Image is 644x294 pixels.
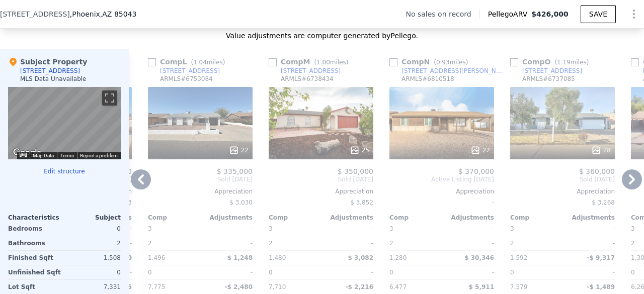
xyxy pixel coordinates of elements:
div: MLS Data Unavailable [20,75,87,83]
button: Toggle fullscreen view [102,90,117,106]
span: Active Listing [DATE] [389,175,494,183]
div: - [565,222,615,236]
div: [STREET_ADDRESS] [160,67,220,75]
div: - [565,265,615,279]
span: 1.19 [557,59,571,66]
span: 3 [510,225,514,232]
div: Adjustments [321,214,373,222]
div: Street View [8,87,121,159]
div: 7,331 [66,280,121,294]
div: [STREET_ADDRESS][PERSON_NAME] [401,67,506,75]
div: 2 [510,236,560,250]
a: Open this area in Google Maps (opens a new window) [11,146,44,159]
span: $426,000 [531,10,569,18]
span: 7,579 [510,283,527,290]
div: - [444,222,494,236]
span: $ 3,082 [348,254,373,261]
button: Keyboard shortcuts [20,153,27,157]
span: Pellego ARV [488,9,532,19]
div: - [565,236,615,250]
span: ( miles) [550,59,593,66]
div: ARMLS # 6753084 [160,75,213,83]
span: 1,480 [269,254,286,261]
div: Appreciation [389,187,494,195]
div: Subject [64,214,121,222]
div: [STREET_ADDRESS] [281,67,341,75]
div: ARMLS # 6810518 [401,75,454,83]
span: $ 30,346 [464,254,494,261]
span: Sold [DATE] [510,175,615,183]
span: , Phoenix [70,9,137,19]
span: $ 3,030 [229,199,253,206]
div: No sales on record [406,9,479,19]
div: - [323,236,373,250]
button: Map Data [33,152,54,159]
img: Google [11,146,44,159]
div: ARMLS # 6738434 [281,75,334,83]
div: Bathrooms [8,236,62,250]
span: 0 [269,269,273,276]
span: 1,496 [148,254,165,261]
span: 0.93 [436,59,450,66]
div: 22 [470,145,490,155]
span: $ 3,852 [350,199,373,206]
div: Appreciation [510,187,615,195]
div: Comp L [148,57,229,67]
div: Bedrooms [8,222,62,236]
span: -$ 2,480 [225,283,253,290]
div: - [444,236,494,250]
div: 2 [269,236,319,250]
div: Map [8,87,121,159]
div: 2 [66,236,121,250]
span: 3 [148,225,152,232]
div: - [323,265,373,279]
div: 22 [229,145,249,155]
span: -$ 1,489 [587,283,615,290]
span: 6,477 [389,283,407,290]
a: Report a problem [80,153,118,158]
a: [STREET_ADDRESS] [510,67,582,75]
div: Appreciation [148,187,253,195]
span: 7,775 [148,283,165,290]
span: 3 [269,225,273,232]
span: 7,710 [269,283,286,290]
div: - [323,222,373,236]
div: ARMLS # 6737085 [522,75,575,83]
div: Adjustments [442,214,494,222]
div: 0 [66,265,121,279]
div: Comp O [510,57,593,67]
a: [STREET_ADDRESS] [269,67,341,75]
div: Comp M [269,57,353,67]
span: 3 [631,225,635,232]
span: ( miles) [310,59,352,66]
span: , AZ 85043 [100,10,137,18]
span: -$ 9,317 [587,254,615,261]
div: [STREET_ADDRESS] [20,67,80,75]
div: Comp [269,214,321,222]
span: $ 335,000 [217,167,253,175]
div: Comp [510,214,562,222]
span: $ 370,000 [458,167,494,175]
div: [STREET_ADDRESS] [522,67,582,75]
span: 0 [148,269,152,276]
a: [STREET_ADDRESS][PERSON_NAME] [389,67,506,75]
div: - [389,195,494,210]
span: -$ 2,216 [346,283,373,290]
div: Adjustments [562,214,615,222]
span: ( miles) [187,59,229,66]
span: $ 5,911 [469,283,494,290]
div: 1,508 [66,251,121,265]
div: 2 [148,236,198,250]
div: Adjustments [200,214,253,222]
div: - [202,236,253,250]
span: $ 1,248 [227,254,253,261]
span: $ 3,268 [592,199,615,206]
span: 1,592 [510,254,527,261]
span: 3 [389,225,393,232]
span: $ 360,000 [579,167,615,175]
div: Characteristics [8,214,64,222]
div: Comp N [389,57,472,67]
span: $ 350,000 [338,167,373,175]
span: 1.00 [316,59,330,66]
div: Comp [389,214,442,222]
